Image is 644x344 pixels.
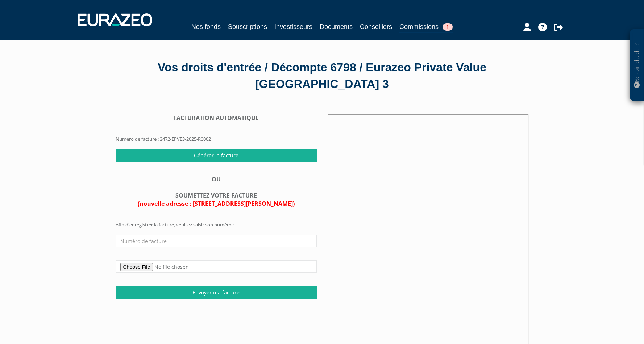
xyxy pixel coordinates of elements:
a: Investisseurs [274,22,312,32]
a: Commissions1 [399,22,453,33]
input: Générer la facture [116,149,317,162]
a: Souscriptions [228,22,267,32]
div: Vos droits d'entrée / Décompte 6798 / Eurazeo Private Value [GEOGRAPHIC_DATA] 3 [116,59,529,92]
form: Afin d'enregistrer la facture, veuillez saisir son numéro : [116,221,317,298]
span: 1 [443,23,453,31]
p: Besoin d'aide ? [633,33,641,98]
a: Nos fonds [191,22,221,32]
a: Conseillers [360,22,392,32]
a: Documents [320,22,353,32]
div: OU SOUMETTEZ VOTRE FACTURE [116,175,317,208]
form: Numéro de facture : 3472-EPVE3-2025-R0002 [116,114,317,149]
input: Envoyer ma facture [116,286,317,299]
img: 1732889491-logotype_eurazeo_blanc_rvb.png [78,13,152,26]
div: FACTURATION AUTOMATIQUE [116,114,317,122]
span: (nouvelle adresse : [STREET_ADDRESS][PERSON_NAME]) [138,200,295,208]
input: Numéro de facture [116,235,317,247]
